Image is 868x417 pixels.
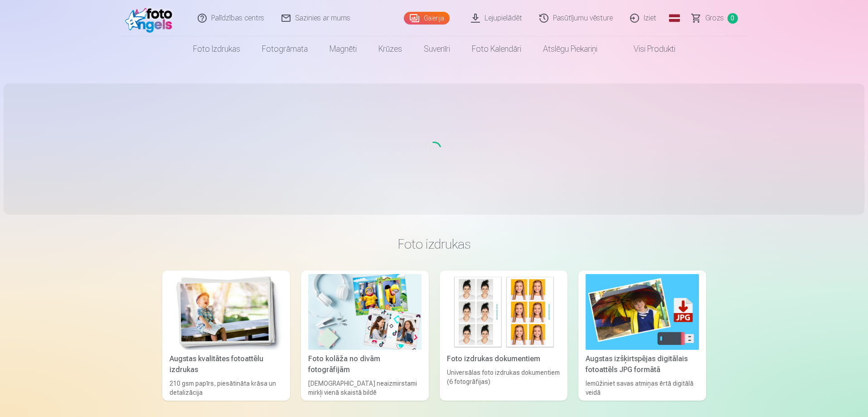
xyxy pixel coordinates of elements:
[404,12,450,25] a: Galerija
[368,36,413,62] a: Krūzes
[586,274,699,350] img: Augstas izšķirtspējas digitālais fotoattēls JPG formātā
[443,353,564,364] div: Foto izdrukas dokumentiem
[166,353,286,375] div: Augstas kvalitātes fotoattēlu izdrukas
[125,4,177,33] img: /fa1
[170,274,283,350] img: Augstas kvalitātes fotoattēlu izdrukas
[447,274,560,350] img: Foto izdrukas dokumentiem
[413,36,461,62] a: Suvenīri
[305,379,425,397] div: [DEMOGRAPHIC_DATA] neaizmirstami mirkļi vienā skaistā bildē
[305,353,425,375] div: Foto kolāža no divām fotogrāfijām
[582,379,703,397] div: Iemūžiniet savas atmiņas ērtā digitālā veidā
[461,36,532,62] a: Foto kalendāri
[443,368,564,397] div: Universālas foto izdrukas dokumentiem (6 fotogrāfijas)
[166,379,286,397] div: 210 gsm papīrs, piesātināta krāsa un detalizācija
[578,270,706,401] a: Augstas izšķirtspējas digitālais fotoattēls JPG formātāAugstas izšķirtspējas digitālais fotoattēl...
[532,36,608,62] a: Atslēgu piekariņi
[170,236,699,252] h3: Foto izdrukas
[705,13,724,24] span: Grozs
[308,274,422,350] img: Foto kolāža no divām fotogrāfijām
[608,36,686,62] a: Visi produkti
[162,270,290,401] a: Augstas kvalitātes fotoattēlu izdrukasAugstas kvalitātes fotoattēlu izdrukas210 gsm papīrs, piesā...
[301,270,429,401] a: Foto kolāža no divām fotogrāfijāmFoto kolāža no divām fotogrāfijām[DEMOGRAPHIC_DATA] neaizmirstam...
[582,353,703,375] div: Augstas izšķirtspējas digitālais fotoattēls JPG formātā
[182,36,251,62] a: Foto izdrukas
[319,36,368,62] a: Magnēti
[251,36,319,62] a: Fotogrāmata
[727,13,738,24] span: 0
[440,270,567,401] a: Foto izdrukas dokumentiemFoto izdrukas dokumentiemUniversālas foto izdrukas dokumentiem (6 fotogr...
